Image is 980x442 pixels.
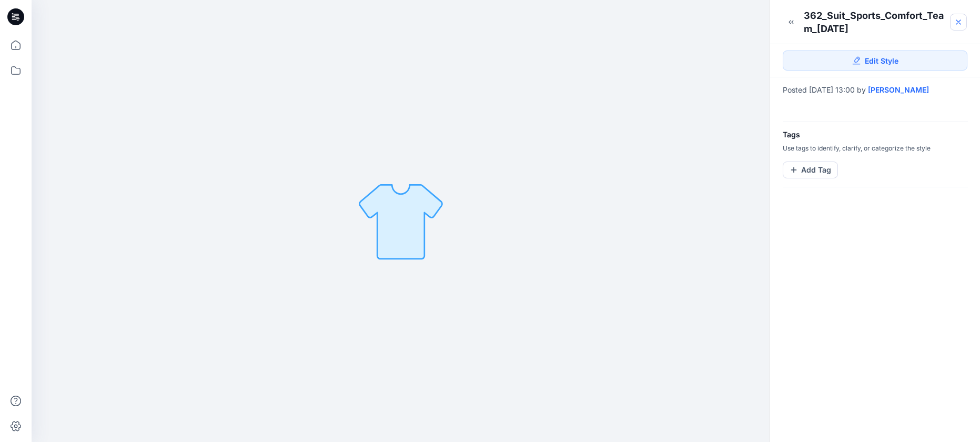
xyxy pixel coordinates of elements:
[804,9,948,35] div: 362_Suit_Sports_Comfort_Team_[DATE]
[770,144,980,153] p: Use tags to identify, clarify, or categorize the style
[783,14,800,31] button: Minimize
[950,14,967,31] a: Close Style Presentation
[865,55,898,66] span: Edit Style
[783,162,838,178] button: Add Tag
[783,86,967,94] div: Posted [DATE] 13:00 by
[868,86,929,94] a: [PERSON_NAME]
[783,51,967,71] a: Edit Style
[355,175,447,267] img: 362_Suit_Sports_Comfort_Team_11.06.24
[770,130,980,139] h4: Tags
